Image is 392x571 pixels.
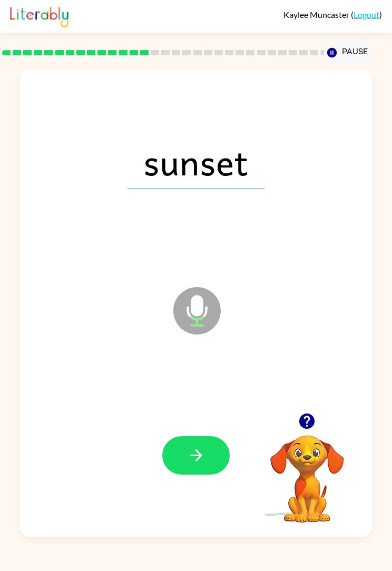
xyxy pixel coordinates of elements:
[128,134,264,189] span: sunset
[324,41,373,65] button: Pause
[283,9,382,19] div: ( )
[354,9,379,19] a: Logout
[10,4,68,27] img: Literably
[254,419,360,524] video: Your browser must support playing .mp4 files to use Literably. Please try using another browser.
[283,9,351,19] span: Kaylee Muncaster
